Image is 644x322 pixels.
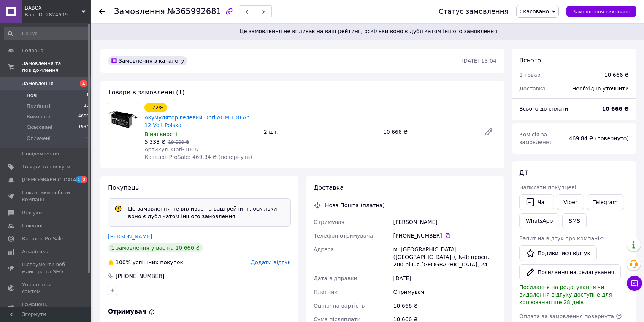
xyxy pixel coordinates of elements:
[392,243,498,271] div: м. [GEOGRAPHIC_DATA] ([GEOGRAPHIC_DATA].), №8: просп. 200-річчя [GEOGRAPHIC_DATA], 24
[78,124,89,131] span: 1934
[314,219,344,225] span: Отримувач
[144,139,165,145] span: 5 333 ₴
[573,9,630,14] span: Замовлення виконано
[86,135,89,142] span: 0
[108,104,138,133] img: Акумулятор гелевий Opti AGM 100 Ah 12 Volt Polska
[27,103,50,109] span: Прийняті
[519,184,576,190] span: Написати покупцеві
[22,235,63,242] span: Каталог ProSale
[519,72,541,78] span: 1 товар
[519,169,527,176] span: Дії
[604,71,629,79] div: 10 666 ₴
[627,276,642,291] button: Чат з покупцем
[314,246,334,252] span: Адреса
[27,92,38,99] span: Нові
[22,80,54,87] span: Замовлення
[108,259,183,266] div: успішних покупок
[27,124,52,131] span: Скасовані
[81,176,87,183] span: 2
[519,57,541,64] span: Всього
[25,5,82,11] span: BABOX
[566,6,636,17] button: Замовлення виконано
[462,58,496,64] time: [DATE] 13:04
[86,92,89,99] span: 1
[108,89,185,96] span: Товари в замовленні (1)
[392,299,498,312] div: 10 666 ₴
[568,80,633,97] div: Необхідно уточнити
[115,272,165,280] div: [PHONE_NUMBER]
[108,56,187,65] div: Замовлення з каталогу
[25,11,91,18] div: Ваш ID: 2824639
[22,209,42,216] span: Відгуки
[314,233,373,239] span: Телефон отримувача
[439,8,509,15] div: Статус замовлення
[78,113,89,120] span: 4850
[27,135,51,142] span: Оплачені
[168,140,189,145] span: 19 000 ₴
[84,103,89,109] span: 23
[519,245,597,261] a: Подивитися відгук
[380,127,478,137] div: 10 666 ₴
[22,163,70,170] span: Товари та послуги
[557,194,584,210] a: Viber
[22,261,70,275] span: Інструменти веб-майстра та SEO
[144,154,252,160] span: Каталог ProSale: 469.84 ₴ (повернута)
[323,201,387,209] div: Нова Пошта (платна)
[519,264,621,280] button: Посилання на редагування
[76,176,82,183] span: 1
[108,243,203,252] div: 1 замовлення у вас на 10 666 ₴
[314,184,344,191] span: Доставка
[251,259,291,265] span: Додати відгук
[519,106,568,112] span: Всього до сплати
[22,248,48,255] span: Аналітика
[22,301,70,315] span: Гаманець компанії
[102,27,635,35] span: Це замовлення не впливає на ваш рейтинг, оскільки воно є дублікатом іншого замовлення
[519,213,559,228] a: WhatsApp
[22,47,43,54] span: Головна
[519,132,553,145] span: Комісія за замовлення
[481,124,496,140] a: Редагувати
[22,222,43,229] span: Покупці
[392,215,498,229] div: [PERSON_NAME]
[569,135,629,141] span: 469.84 ₴ (повернуто)
[519,194,554,210] button: Чат
[167,7,221,16] span: №365992681
[80,80,87,87] span: 1
[116,259,131,265] span: 100%
[108,233,152,240] a: [PERSON_NAME]
[108,184,139,191] span: Покупець
[587,194,624,210] a: Telegram
[261,127,380,137] div: 2 шт.
[392,271,498,285] div: [DATE]
[314,275,357,281] span: Дата відправки
[144,114,250,128] a: Акумулятор гелевий Opti AGM 100 Ah 12 Volt Polska
[99,8,105,15] div: Повернутися назад
[144,131,177,137] span: В наявності
[519,284,612,305] span: Посилання на редагування чи видалення відгуку доступне для копіювання ще 28 днів
[519,313,614,319] span: Оплата за замовлення повернута
[314,289,338,295] span: Платник
[520,8,549,14] span: Скасовано
[125,205,287,220] div: Це замовлення не впливає на ваш рейтинг, оскільки воно є дублікатом іншого замовлення
[114,7,165,16] span: Замовлення
[4,27,90,40] input: Пошук
[314,303,365,309] span: Оціночна вартість
[392,285,498,299] div: Отримувач
[22,151,59,157] span: Повідомлення
[27,113,50,120] span: Виконані
[144,103,167,112] div: −72%
[519,86,546,92] span: Доставка
[144,146,198,152] span: Артикул: Opti-100A
[22,189,70,203] span: Показники роботи компанії
[22,281,70,295] span: Управління сайтом
[393,232,496,240] div: [PHONE_NUMBER]
[22,60,91,74] span: Замовлення та повідомлення
[519,235,604,241] span: Запит на відгук про компанію
[602,106,629,112] b: 10 666 ₴
[108,308,155,315] span: Отримувач
[562,213,587,228] button: SMS
[22,176,78,183] span: [DEMOGRAPHIC_DATA]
